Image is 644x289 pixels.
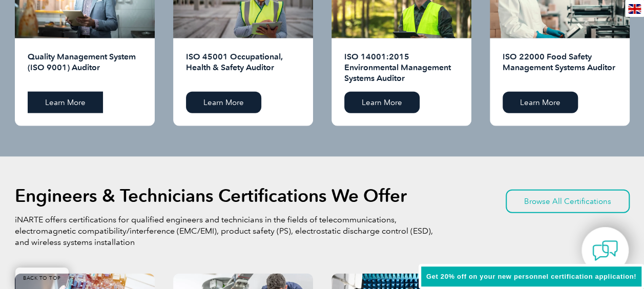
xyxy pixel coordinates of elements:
img: en [628,4,641,14]
img: contact-chat.png [592,238,618,263]
h2: ISO 45001 Occupational, Health & Safety Auditor [186,51,300,84]
h2: ISO 22000 Food Safety Management Systems Auditor [503,51,617,84]
a: Learn More [503,92,578,113]
a: Browse All Certifications [506,190,630,213]
span: Get 20% off on your new personnel certification application! [426,273,636,280]
h2: Quality Management System (ISO 9001) Auditor [28,51,142,84]
p: iNARTE offers certifications for qualified engineers and technicians in the fields of telecommuni... [15,214,435,248]
a: BACK TO TOP [15,267,69,289]
h2: Engineers & Technicians Certifications We Offer [15,188,407,204]
a: Learn More [186,92,261,113]
a: Learn More [344,92,420,113]
h2: ISO 14001:2015 Environmental Management Systems Auditor [344,51,459,84]
a: Learn More [28,92,103,113]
